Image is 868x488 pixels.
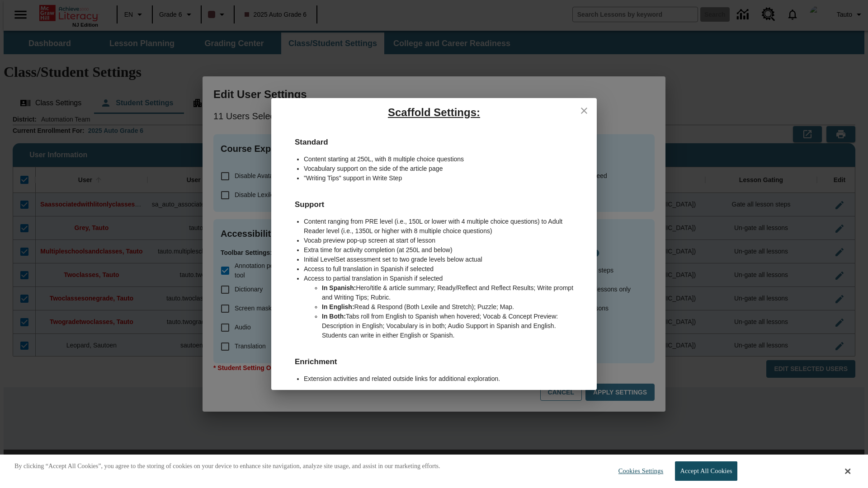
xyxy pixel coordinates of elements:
li: Extra time for activity completion (at 250L and below) [304,245,582,255]
li: Access to full translation in Spanish if selected [304,264,582,274]
b: In English: [322,303,354,310]
li: Content ranging from PRE level (i.e., 150L or lower with 4 multiple choice questions) to Adult Re... [304,217,582,236]
b: In Both: [322,313,346,320]
li: Vocab preview pop-up screen at start of lesson [304,236,582,245]
li: Extension activities and related outside links for additional exploration. [304,374,582,384]
button: Cookies Settings [610,462,667,480]
h6: Support [286,189,582,211]
li: Vocabulary support on the side of the article page [304,164,582,174]
li: Read & Respond (Both Lexile and Stretch); Puzzle; Map. [322,302,582,312]
h6: Standard [286,127,582,148]
button: close [575,102,593,120]
li: Initial LevelSet assessment set to two grade levels below actual [304,255,582,264]
button: Accept All Cookies [675,461,737,481]
li: "Writing Tips" support in Write Step [304,174,582,183]
h5: Scaffold Settings: [271,98,597,127]
li: Hero/title & article summary; Ready/Reflect and Reflect Results; Write prompt and Writing Tips; R... [322,283,582,302]
b: In Spanish: [322,284,356,291]
p: By clicking “Accept All Cookies”, you agree to the storing of cookies on your device to enhance s... [14,462,440,471]
li: Access to partial translation in Spanish if selected [304,274,582,283]
li: Tabs roll from English to Spanish when hovered; Vocab & Concept Preview: Description in English; ... [322,312,582,340]
button: Close [845,467,850,475]
h6: Enrichment [286,347,582,368]
li: Content starting at 250L, with 8 multiple choice questions [304,155,582,164]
